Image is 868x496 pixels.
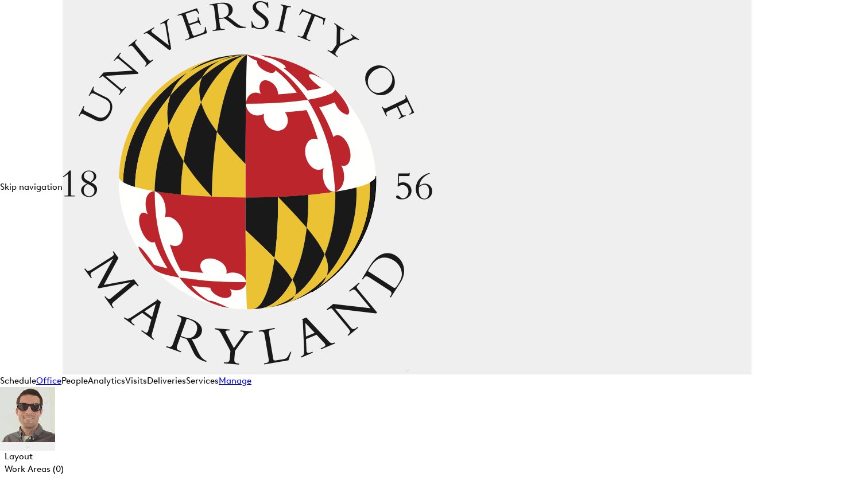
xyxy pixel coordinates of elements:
a: Manage [219,376,251,386]
a: Deliveries [147,376,186,386]
span: Work Areas (0) [5,464,64,474]
a: Analytics [88,376,125,386]
a: Visits [125,376,147,386]
a: People [61,376,88,386]
a: Office [36,376,61,386]
span: Layout [5,451,33,462]
a: Services [186,376,219,386]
